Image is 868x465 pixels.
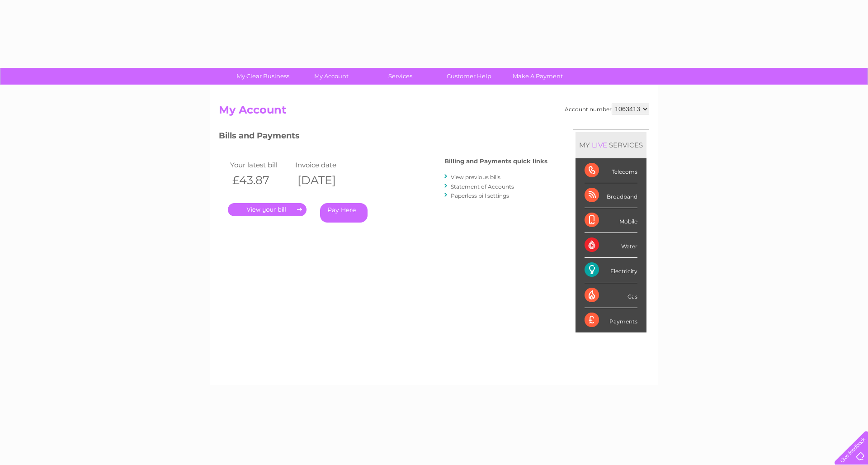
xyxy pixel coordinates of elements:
a: Paperless bill settings [451,192,509,199]
div: MY SERVICES [576,132,646,158]
div: Electricity [585,258,637,283]
td: Your latest bill [228,159,293,171]
div: Account number [565,104,649,114]
div: Telecoms [585,158,637,183]
th: £43.87 [228,171,293,190]
div: Gas [585,283,637,308]
h2: My Account [219,104,649,121]
a: View previous bills [451,174,500,180]
a: Services [363,68,438,85]
a: Pay Here [320,203,368,223]
th: [DATE] [293,171,358,190]
a: My Account [294,68,369,85]
h3: Bills and Payments [219,129,547,145]
div: Water [585,233,637,258]
a: . [228,203,307,216]
div: Broadband [585,183,637,208]
h4: Billing and Payments quick links [444,158,547,165]
td: Invoice date [293,159,358,171]
div: Mobile [585,208,637,233]
a: Make A Payment [500,68,575,85]
a: Statement of Accounts [451,183,514,190]
a: Customer Help [432,68,506,85]
a: My Clear Business [226,68,300,85]
div: Payments [585,308,637,332]
div: LIVE [590,141,609,149]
